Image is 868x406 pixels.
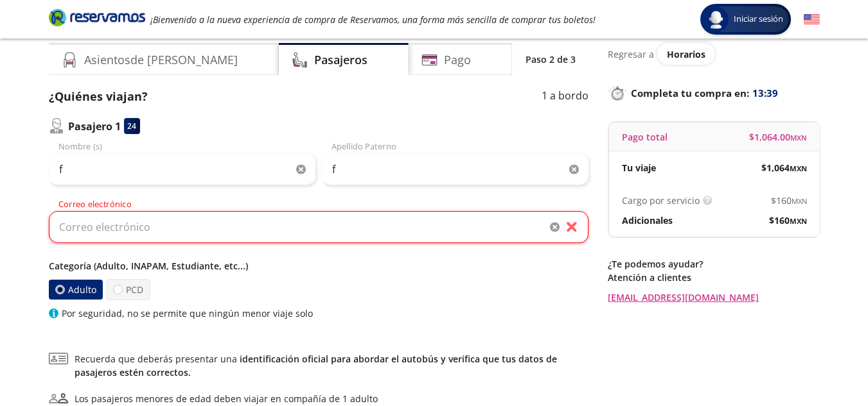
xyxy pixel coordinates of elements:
[49,8,145,31] a: Brand Logo
[804,12,820,28] button: English
[769,214,807,227] span: $ 160
[622,161,656,174] p: Tu viaje
[729,13,788,26] span: Iniciar sesión
[608,257,820,271] p: ¿Te podemos ayudar?
[49,211,589,243] input: Correo electrónico
[314,51,368,69] h4: Pasajeros
[771,194,807,207] span: $ 160
[622,130,668,144] p: Pago total
[49,153,315,185] input: Nombre (s)
[608,291,820,304] a: [EMAIL_ADDRESS][DOMAIN_NAME]
[667,48,705,60] span: Horarios
[68,119,121,134] p: Pasajero 1
[106,279,150,300] label: PCD
[84,51,238,69] h4: Asientos de [PERSON_NAME]
[124,118,140,134] div: 24
[49,88,148,105] p: ¿Quiénes viajan?
[444,51,471,69] h4: Pago
[526,53,576,66] p: Paso 2 de 3
[622,194,700,207] p: Cargo por servicio
[49,8,145,27] i: Brand Logo
[761,161,807,174] span: $ 1,064
[752,86,778,101] span: 13:39
[749,130,807,144] span: $ 1,064.00
[608,43,820,65] div: Regresar a ver horarios
[75,392,378,405] div: Los pasajeros menores de edad deben viajar en compañía de 1 adulto
[62,307,313,320] p: Por seguridad, no se permite que ningún menor viaje solo
[792,196,807,206] small: MXN
[542,88,589,105] p: 1 a bordo
[608,84,820,102] p: Completa tu compra en :
[322,153,589,185] input: Apellido Paterno
[150,13,596,26] em: ¡Bienvenido a la nueva experiencia de compra de Reservamos, una forma más sencilla de comprar tus...
[608,47,654,61] p: Regresar a
[790,133,807,142] small: MXN
[790,164,807,173] small: MXN
[75,353,557,378] a: identificación oficial para abordar el autobús y verifica que tus datos de pasajeros estén correc...
[790,216,807,226] small: MXN
[75,352,589,379] span: Recuerda que deberás presentar una
[608,271,820,284] p: Atención a clientes
[622,214,673,227] p: Adicionales
[49,280,103,300] label: Adulto
[49,259,589,273] p: Categoría (Adulto, INAPAM, Estudiante, etc...)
